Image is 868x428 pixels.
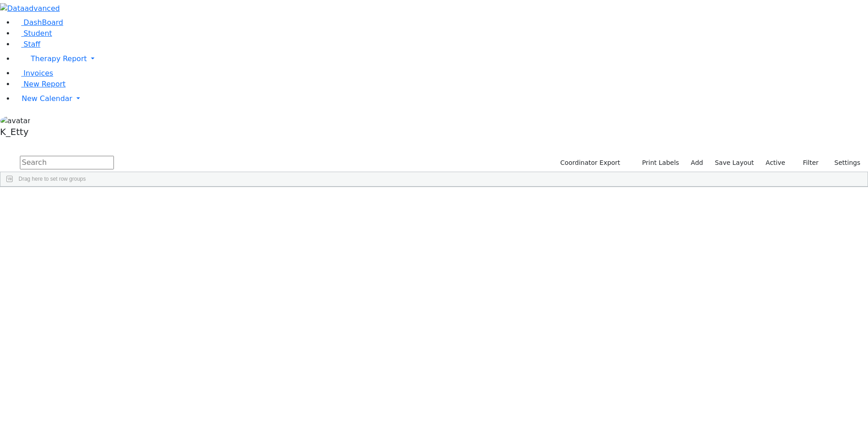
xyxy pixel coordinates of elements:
[762,156,789,170] label: Active
[19,176,86,182] span: Drag here to set row groups
[14,80,66,88] a: New Report
[22,94,72,103] span: New Calendar
[14,90,868,108] a: New Calendar
[24,18,63,27] span: DashBoard
[14,50,868,68] a: Therapy Report
[24,40,40,48] span: Staff
[554,156,624,170] button: Coordinator Export
[823,156,864,170] button: Settings
[24,29,52,38] span: Student
[14,40,40,48] a: Staff
[24,80,66,88] span: New Report
[24,69,53,77] span: Invoices
[791,156,823,170] button: Filter
[687,156,707,170] a: Add
[31,54,87,63] span: Therapy Report
[14,69,53,77] a: Invoices
[711,156,758,170] button: Save Layout
[632,156,683,170] button: Print Labels
[14,29,52,38] a: Student
[14,18,63,27] a: DashBoard
[20,156,114,169] input: Search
